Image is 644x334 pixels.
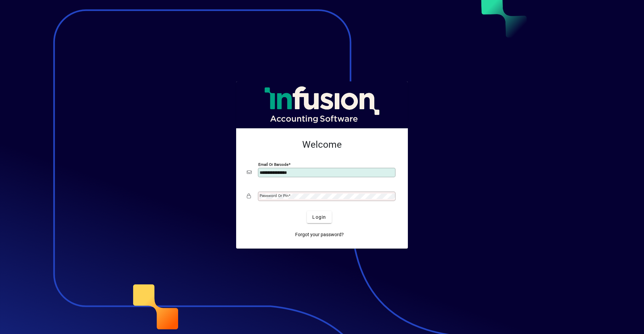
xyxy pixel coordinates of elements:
[295,231,344,238] span: Forgot your password?
[258,162,288,167] mat-label: Email or Barcode
[260,193,288,198] mat-label: Password or Pin
[292,228,346,241] a: Forgot your password?
[307,211,331,223] button: Login
[312,214,326,221] span: Login
[247,139,397,150] h2: Welcome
